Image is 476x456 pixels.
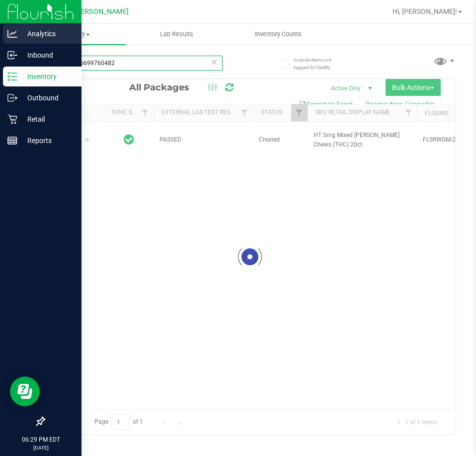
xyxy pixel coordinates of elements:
inline-svg: Analytics [7,29,17,39]
p: Retail [17,113,77,125]
inline-svg: Inventory [7,72,17,81]
inline-svg: Retail [7,114,17,124]
span: Include items not tagged for facility [294,56,343,71]
inline-svg: Outbound [7,93,17,103]
p: Reports [17,135,77,147]
span: Hi, [PERSON_NAME]! [393,7,457,15]
p: Outbound [17,92,77,104]
inline-svg: Inbound [7,50,17,60]
span: [PERSON_NAME] [74,7,129,16]
span: Clear [211,56,218,69]
span: Inventory Counts [241,30,315,39]
p: [DATE] [4,444,77,452]
p: Inbound [17,49,77,61]
p: 06:29 PM EDT [4,435,77,444]
a: Inventory Counts [228,24,329,45]
iframe: Resource center [10,377,40,406]
span: Lab Results [147,30,207,39]
inline-svg: Reports [7,136,17,146]
p: Inventory [17,71,77,82]
a: Lab Results [126,24,228,45]
p: Analytics [17,28,77,40]
input: Search Package ID, Item Name, SKU, Lot or Part Number... [44,56,223,71]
